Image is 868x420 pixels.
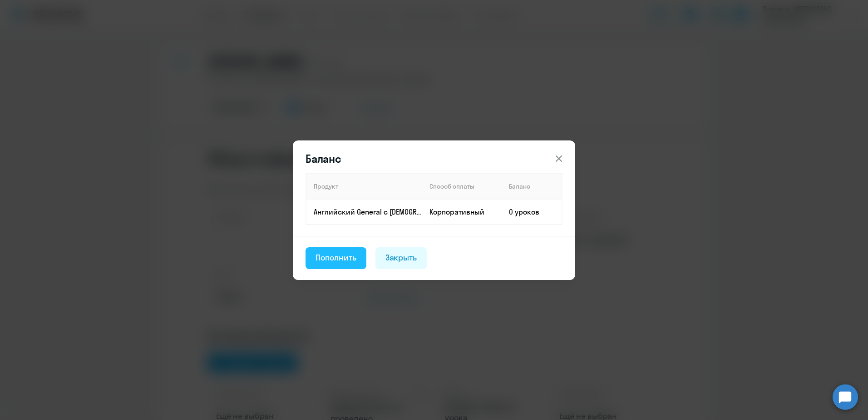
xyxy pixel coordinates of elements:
[306,247,366,269] button: Пополнить
[316,252,356,264] div: Пополнить
[293,151,575,166] header: Баланс
[375,247,427,269] button: Закрыть
[502,199,562,225] td: 0 уроков
[502,174,562,199] th: Баланс
[314,207,422,217] p: Английский General с [DEMOGRAPHIC_DATA] преподавателем
[306,174,422,199] th: Продукт
[422,174,502,199] th: Способ оплаты
[422,199,502,225] td: Корпоративный
[385,252,417,264] div: Закрыть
